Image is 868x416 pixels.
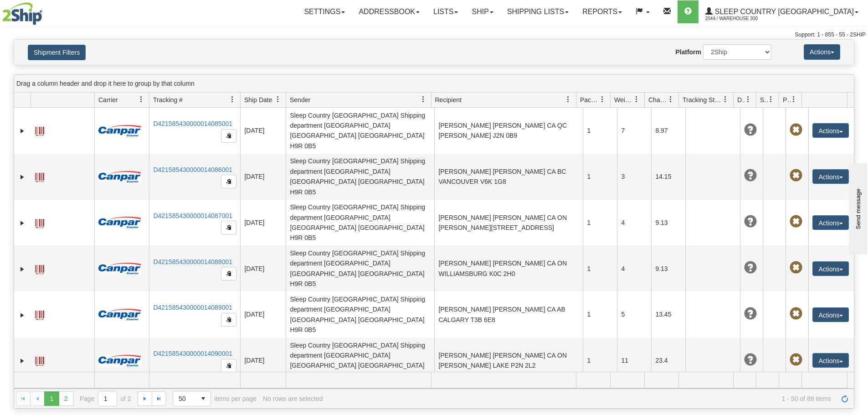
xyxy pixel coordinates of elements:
a: Charge filter column settings [663,92,678,107]
td: Sleep Country [GEOGRAPHIC_DATA] Shipping department [GEOGRAPHIC_DATA] [GEOGRAPHIC_DATA] [GEOGRAPH... [286,154,434,200]
td: [PERSON_NAME] [PERSON_NAME] CA ON [PERSON_NAME][STREET_ADDRESS] [434,200,583,246]
iframe: chat widget [847,161,867,255]
a: D421585430000014089001 [153,304,232,311]
span: Delivery Status [737,95,745,104]
a: 2 [59,391,73,406]
span: Page sizes drop down [173,391,211,406]
span: Page of 2 [80,391,131,406]
span: Shipment Issues [760,95,768,104]
img: logo2044.jpg [2,2,42,25]
a: Go to the next page [138,391,152,406]
span: select [196,391,211,406]
td: 1 [583,291,617,338]
a: Expand [18,126,27,135]
img: 14 - Canpar [98,309,141,320]
a: Carrier filter column settings [134,92,149,107]
td: 1 [583,108,617,154]
td: Sleep Country [GEOGRAPHIC_DATA] Shipping department [GEOGRAPHIC_DATA] [GEOGRAPHIC_DATA] [GEOGRAPH... [286,245,434,291]
a: Recipient filter column settings [560,92,576,107]
a: Ship Date filter column settings [270,92,286,107]
button: Actions [812,169,849,184]
a: Addressbook [352,0,426,23]
span: Recipient [435,95,462,104]
span: Pickup Not Assigned [790,307,802,320]
td: 4 [617,200,651,246]
button: Copy to clipboard [221,175,236,188]
td: [DATE] [240,154,286,200]
button: Copy to clipboard [221,313,236,327]
span: Unknown [744,261,757,274]
a: Packages filter column settings [595,92,610,107]
button: Actions [812,307,849,322]
a: Shipment Issues filter column settings [763,92,779,107]
a: Pickup Status filter column settings [786,92,801,107]
a: Tracking Status filter column settings [718,92,733,107]
a: D421585430000014086001 [153,166,232,173]
span: items per page [173,391,257,406]
a: D421585430000014087001 [153,212,232,219]
td: 23.4 [651,338,685,384]
a: Shipping lists [500,0,575,23]
td: 13.45 [651,291,685,338]
td: Sleep Country [GEOGRAPHIC_DATA] Shipping department [GEOGRAPHIC_DATA] [GEOGRAPHIC_DATA] [GEOGRAPH... [286,200,434,246]
a: Delivery Status filter column settings [740,92,756,107]
td: [PERSON_NAME] [PERSON_NAME] CA QC [PERSON_NAME] J2N 0B9 [434,108,583,154]
td: 1 [583,154,617,200]
td: 1 [583,245,617,291]
td: 1 [583,338,617,384]
span: Charge [648,95,668,104]
span: Tracking Status [683,95,722,104]
a: Expand [18,356,27,365]
td: [PERSON_NAME] [PERSON_NAME] CA BC VANCOUVER V6K 1G8 [434,154,583,200]
a: Sleep Country [GEOGRAPHIC_DATA] 2044 / Warehouse 300 [699,0,865,23]
td: Sleep Country [GEOGRAPHIC_DATA] Shipping department [GEOGRAPHIC_DATA] [GEOGRAPHIC_DATA] [GEOGRAPH... [286,291,434,338]
button: Actions [804,44,840,60]
a: Reports [575,0,629,23]
a: Expand [18,172,27,182]
span: 1 - 50 of 89 items [329,395,831,402]
td: [PERSON_NAME] [PERSON_NAME] CA AB CALGARY T3B 6E8 [434,291,583,338]
a: Tracking # filter column settings [225,92,240,107]
td: 1 [583,200,617,246]
span: Unknown [744,215,757,228]
td: 5 [617,291,651,338]
span: Pickup Not Assigned [790,124,802,136]
td: 8.97 [651,108,685,154]
span: 2044 / Warehouse 300 [705,14,774,23]
a: Expand [18,218,27,228]
a: Ship [465,0,500,23]
span: Unknown [744,307,757,320]
span: Ship Date [244,95,272,104]
td: [PERSON_NAME] [PERSON_NAME] CA ON [PERSON_NAME] LAKE P2N 2L2 [434,338,583,384]
a: Weight filter column settings [629,92,644,107]
button: Actions [812,215,849,230]
a: Lists [426,0,465,23]
td: 4 [617,245,651,291]
span: Unknown [744,169,757,182]
span: Carrier [98,95,118,104]
img: 14 - Canpar [98,217,141,228]
button: Copy to clipboard [221,359,236,373]
button: Actions [812,353,849,368]
div: No rows are selected [263,395,323,402]
span: Pickup Not Assigned [790,354,802,366]
td: [DATE] [240,338,286,384]
span: Pickup Not Assigned [790,215,802,228]
a: Expand [18,265,27,274]
a: Expand [18,311,27,320]
img: 14 - Canpar [98,263,141,274]
span: Page 1 [44,391,59,406]
a: Label [35,307,44,321]
button: Shipment Filters [28,45,86,60]
td: [PERSON_NAME] [PERSON_NAME] CA ON WILLIAMSBURG K0C 2H0 [434,245,583,291]
span: Sleep Country [GEOGRAPHIC_DATA] [713,8,854,16]
a: Label [35,353,44,367]
a: Settings [297,0,352,23]
span: Sender [290,95,310,104]
img: 14 - Canpar [98,125,141,136]
td: [DATE] [240,108,286,154]
button: Copy to clipboard [221,221,236,234]
span: Pickup Not Assigned [790,261,802,274]
label: Platform [675,47,701,57]
td: 3 [617,154,651,200]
